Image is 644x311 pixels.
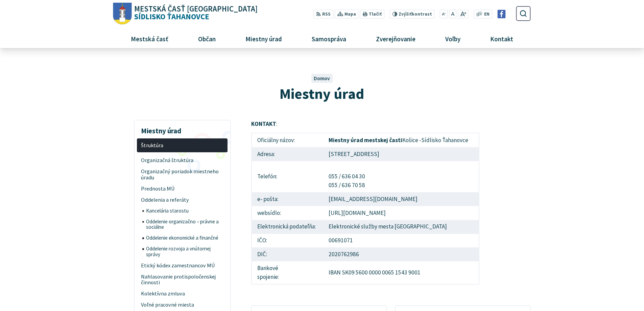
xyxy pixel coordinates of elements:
[323,192,479,206] td: [EMAIL_ADDRESS][DOMAIN_NAME]
[233,29,294,48] a: Miestny úrad
[497,10,506,18] img: Prejsť na Facebook stránku
[314,75,330,82] a: Domov
[141,271,224,288] span: Nahlasovanie protispoločenskej činnosti
[399,12,432,17] span: kontrast
[478,29,526,48] a: Kontakt
[389,9,434,19] button: Zvýšiťkontrast
[132,5,258,21] span: Sídlisko Ťahanovce
[488,29,516,48] span: Kontakt
[113,3,132,25] img: Prejsť na domovskú stránku
[322,11,331,18] span: RSS
[195,29,218,48] span: Občan
[313,9,333,19] a: RSS
[141,183,224,194] span: Prednosta MÚ
[137,138,228,152] a: Štruktúra
[309,29,349,48] span: Samospráva
[146,243,224,260] span: Oddelenie rozvoja a vnútornej správy
[137,122,228,136] h3: Miestny úrad
[360,9,384,19] button: Tlačiť
[137,155,228,166] a: Organizačná štruktúra
[141,299,224,311] span: Voľné pracovné miesta
[323,261,479,284] td: IBAN SK
[141,140,224,151] span: Štruktúra
[449,9,456,19] button: Nastaviť pôvodnú veľkosť písma
[137,271,228,288] a: Nahlasovanie protispoločenskej činnosti
[369,12,382,17] span: Tlačiť
[251,120,276,128] strong: KONTAKT
[141,194,224,205] span: Oddelenia a referáty
[137,260,228,271] a: Etický kódex zamestnancov MÚ
[252,192,323,206] td: e- pošta:
[142,243,228,260] a: Oddelenie rozvoja a vnútornej správy
[482,11,492,18] a: EN
[142,205,228,216] a: Kancelária starostu
[118,29,181,48] a: Mestská časť
[251,120,479,129] p: :
[137,288,228,299] a: Kolektívna zmluva
[395,269,421,276] a: 1543 9001
[252,261,323,284] td: Bankové spojenie:
[300,29,359,48] a: Samospráva
[373,29,418,48] span: Zverejňovanie
[329,237,353,244] a: 00691071
[128,29,171,48] span: Mestská časť
[252,220,323,234] td: Elektronická podateľňa:
[142,216,228,233] a: Oddelenie organizačno – právne a sociálne
[141,288,224,299] span: Kolektívna zmluva
[243,29,284,48] span: Miestny úrad
[458,9,468,19] button: Zväčšiť veľkosť písma
[280,84,364,103] span: Miestny úrad
[252,206,323,220] td: websídlo:
[329,136,402,144] strong: Miestny úrad mestskej časti
[146,233,224,244] span: Oddelenie ekonomické a finančné
[323,147,479,161] td: [STREET_ADDRESS]
[433,29,473,48] a: Voľby
[141,260,224,271] span: Etický kódex zamestnancov MÚ
[141,166,224,183] span: Organizačný poriadok miestneho úradu
[329,250,359,258] a: 2020762986
[335,9,359,19] a: Mapa
[323,133,479,147] td: Košice -Sídlisko Ťahanovce
[137,166,228,183] a: Organizačný poriadok miestneho úradu
[146,216,224,233] span: Oddelenie organizačno – právne a sociálne
[252,247,323,261] td: DIČ:
[137,299,228,311] a: Voľné pracovné miesta
[443,29,463,48] span: Voľby
[349,269,394,276] a: 09 5600 0000 0065
[484,11,490,18] span: EN
[323,206,479,220] td: [URL][DOMAIN_NAME]
[142,233,228,244] a: Oddelenie ekonomické a finančné
[329,223,447,230] a: Elektronické služby mesta [GEOGRAPHIC_DATA]
[137,183,228,194] a: Prednosta MÚ
[113,3,258,25] a: Logo Sídlisko Ťahanovce, prejsť na domovskú stránku.
[399,11,412,17] span: Zvýšiť
[329,173,365,180] a: 055 / 636 04 30
[134,5,258,13] span: Mestská časť [GEOGRAPHIC_DATA]
[252,147,323,161] td: Adresa:
[141,155,224,166] span: Organizačná štruktúra
[252,161,323,192] td: Telefón:
[137,194,228,205] a: Oddelenia a referáty
[146,205,224,216] span: Kancelária starostu
[186,29,228,48] a: Občan
[252,234,323,248] td: IČO:
[364,29,428,48] a: Zverejňovanie
[252,133,323,147] td: Oficiálny názov:
[344,11,356,18] span: Mapa
[440,9,448,19] button: Zmenšiť veľkosť písma
[329,181,365,189] a: 055 / 636 70 58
